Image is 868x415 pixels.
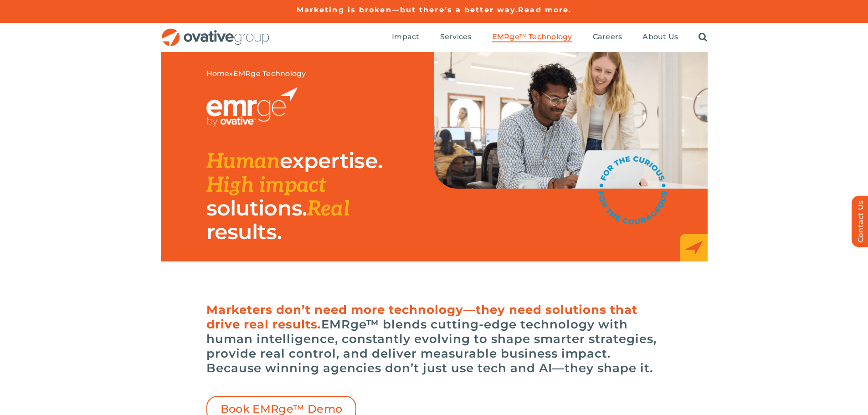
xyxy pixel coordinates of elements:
h6: EMRge™ blends cutting-edge technology with human intelligence, constantly evolving to shape smart... [206,302,662,375]
a: About Us [642,32,678,42]
img: EMRGE_RGB_wht [206,87,298,127]
a: Impact [392,32,419,42]
span: solutions. [206,195,307,221]
span: About Us [642,32,678,41]
span: results. [206,219,282,245]
span: Impact [392,32,419,41]
a: Home [206,69,230,78]
span: Marketers don’t need more technology—they need solutions that drive real results. [206,302,637,332]
a: Read more. [518,5,571,14]
a: Services [440,32,472,42]
span: » [206,69,306,78]
span: EMRge™ Technology [492,32,572,41]
span: EMRge Technology [233,69,306,78]
a: Search [699,32,707,42]
a: Marketing is broken—but there’s a better way. [297,5,519,14]
span: Careers [593,32,622,41]
span: High impact [206,173,326,198]
a: Careers [593,32,622,42]
span: Real [307,196,349,222]
img: EMRge Landing Page Header Image [434,52,708,189]
span: Human [206,149,280,174]
span: expertise. [280,148,382,174]
span: Services [440,32,472,41]
nav: Menu [392,23,707,52]
a: OG_Full_horizontal_RGB [161,27,270,36]
a: EMRge™ Technology [492,32,572,42]
img: EMRge_HomePage_Elements_Arrow Box [680,234,708,261]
